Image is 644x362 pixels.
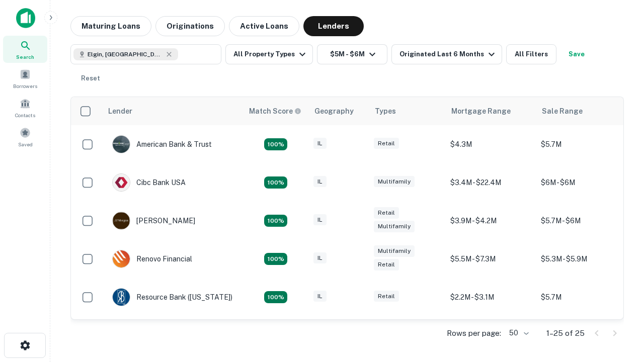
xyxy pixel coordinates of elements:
div: IL [313,252,327,264]
span: Borrowers [13,82,37,90]
div: IL [313,214,327,226]
td: $6M - $6M [536,163,626,202]
td: $5.7M - $6M [536,202,626,240]
button: Originations [155,16,225,36]
img: picture [113,136,130,153]
div: Mortgage Range [451,105,511,117]
div: Retail [374,291,399,302]
div: Matching Properties: 4, hasApolloMatch: undefined [264,176,287,189]
div: Renovo Financial [112,250,192,268]
td: $5.6M [536,316,626,354]
p: Rows per page: [447,327,501,339]
button: Maturing Loans [70,16,151,36]
td: $3.4M - $22.4M [445,163,536,202]
th: Geography [308,97,369,125]
button: Active Loans [229,16,299,36]
th: Types [369,97,445,125]
img: picture [113,212,130,229]
button: Reset [74,68,107,88]
div: Multifamily [374,176,415,188]
td: $5.3M - $5.9M [536,240,626,278]
td: $5.7M [536,278,626,316]
div: Geography [314,105,354,117]
button: Save your search to get updates of matches that match your search criteria. [560,44,593,64]
div: Resource Bank ([US_STATE]) [112,288,232,306]
div: Capitalize uses an advanced AI algorithm to match your search with the best lender. The match sco... [249,106,301,117]
div: Sale Range [542,105,583,117]
div: American Bank & Trust [112,135,212,153]
img: picture [113,174,130,191]
td: $2.2M - $3.1M [445,278,536,316]
div: Multifamily [374,221,415,232]
div: IL [313,138,327,149]
div: Matching Properties: 7, hasApolloMatch: undefined [264,138,287,150]
td: $5.5M - $7.3M [445,240,536,278]
a: Borrowers [3,65,47,92]
span: Search [16,53,34,61]
a: Saved [3,123,47,150]
div: Multifamily [374,245,415,257]
button: All Filters [506,44,556,64]
td: $3.9M - $4.2M [445,202,536,240]
img: picture [113,289,130,306]
th: Lender [102,97,243,125]
th: Capitalize uses an advanced AI algorithm to match your search with the best lender. The match sco... [243,97,308,125]
a: Contacts [3,94,47,121]
td: $4M [445,316,536,354]
div: Originated Last 6 Months [399,48,498,60]
button: All Property Types [225,44,313,64]
div: Lender [108,105,132,117]
div: Matching Properties: 4, hasApolloMatch: undefined [264,291,287,303]
button: Lenders [303,16,364,36]
div: Retail [374,138,399,149]
div: [PERSON_NAME] [112,212,195,230]
td: $5.7M [536,125,626,163]
td: $4.3M [445,125,536,163]
span: Elgin, [GEOGRAPHIC_DATA], [GEOGRAPHIC_DATA] [88,50,163,59]
div: Retail [374,259,399,270]
iframe: Chat Widget [594,249,644,298]
button: $5M - $6M [317,44,387,64]
div: Matching Properties: 4, hasApolloMatch: undefined [264,253,287,265]
div: Retail [374,207,399,219]
span: Contacts [15,111,35,119]
div: Cibc Bank USA [112,173,186,192]
div: Matching Properties: 4, hasApolloMatch: undefined [264,215,287,227]
div: IL [313,176,327,188]
span: Saved [18,140,33,148]
th: Mortgage Range [445,97,536,125]
div: 50 [505,326,530,340]
th: Sale Range [536,97,626,125]
a: Search [3,36,47,63]
p: 1–25 of 25 [546,327,585,339]
img: capitalize-icon.png [16,8,35,28]
img: picture [113,250,130,267]
div: IL [313,291,327,302]
div: Types [375,105,396,117]
button: Originated Last 6 Months [391,44,502,64]
h6: Match Score [249,106,299,117]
